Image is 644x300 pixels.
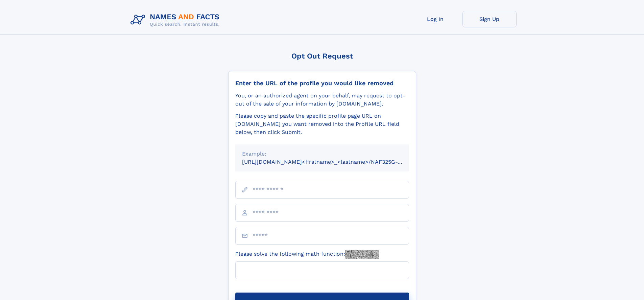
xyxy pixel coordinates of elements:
[242,150,402,158] div: Example:
[235,79,409,87] div: Enter the URL of the profile you would like removed
[228,52,416,60] div: Opt Out Request
[242,159,422,165] small: [URL][DOMAIN_NAME]<firstname>_<lastname>/NAF325G-xxxxxxxx
[462,11,517,27] a: Sign Up
[235,92,409,108] div: You, or an authorized agent on your behalf, may request to opt-out of the sale of your informatio...
[235,250,379,259] label: Please solve the following math function:
[235,112,409,136] div: Please copy and paste the specific profile page URL on [DOMAIN_NAME] you want removed into the Pr...
[128,11,225,29] img: Logo Names and Facts
[408,11,462,27] a: Log In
